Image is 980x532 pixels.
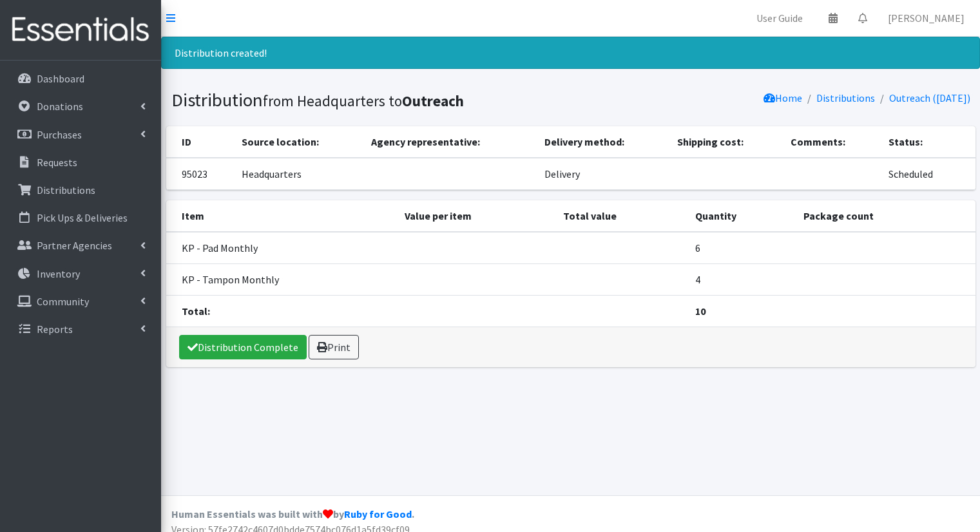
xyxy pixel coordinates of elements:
[687,232,796,264] td: 6
[5,66,156,91] a: Dashboard
[5,122,156,147] a: Purchases
[171,508,414,520] strong: Human Essentials was built with by .
[687,263,796,295] td: 4
[37,295,89,308] p: Community
[5,149,156,175] a: Requests
[796,200,975,232] th: Package count
[783,126,881,158] th: Comments:
[234,158,363,190] td: Headquarters
[5,261,156,287] a: Inventory
[764,91,802,104] a: Home
[5,8,156,52] img: HumanEssentials
[166,200,398,232] th: Item
[37,267,80,280] p: Inventory
[5,93,156,119] a: Donations
[37,156,77,169] p: Requests
[234,126,363,158] th: Source location:
[309,335,359,359] a: Print
[537,158,669,190] td: Delivery
[344,508,412,520] a: Ruby for Good
[5,233,156,258] a: Partner Agencies
[878,5,975,31] a: [PERSON_NAME]
[881,158,975,190] td: Scheduled
[816,91,875,104] a: Distributions
[695,305,706,318] strong: 10
[166,232,398,264] td: KP - Pad Monthly
[166,126,235,158] th: ID
[363,126,537,158] th: Agency representative:
[182,305,210,318] strong: Total:
[179,335,307,359] a: Distribution Complete
[5,289,156,314] a: Community
[402,91,464,110] b: Outreach
[37,184,95,196] p: Distributions
[687,200,796,232] th: Quantity
[889,91,970,104] a: Outreach ([DATE])
[397,200,555,232] th: Value per item
[166,158,235,190] td: 95023
[881,126,975,158] th: Status:
[37,128,82,141] p: Purchases
[171,89,566,111] h1: Distribution
[37,323,73,336] p: Reports
[37,239,112,252] p: Partner Agencies
[263,91,464,110] small: from Headquarters to
[5,205,156,231] a: Pick Ups & Deliveries
[5,177,156,203] a: Distributions
[37,100,83,113] p: Donations
[5,316,156,342] a: Reports
[746,5,813,31] a: User Guide
[537,126,669,158] th: Delivery method:
[161,37,980,69] div: Distribution created!
[669,126,783,158] th: Shipping cost:
[37,72,84,85] p: Dashboard
[166,263,398,295] td: KP - Tampon Monthly
[555,200,687,232] th: Total value
[37,211,128,224] p: Pick Ups & Deliveries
